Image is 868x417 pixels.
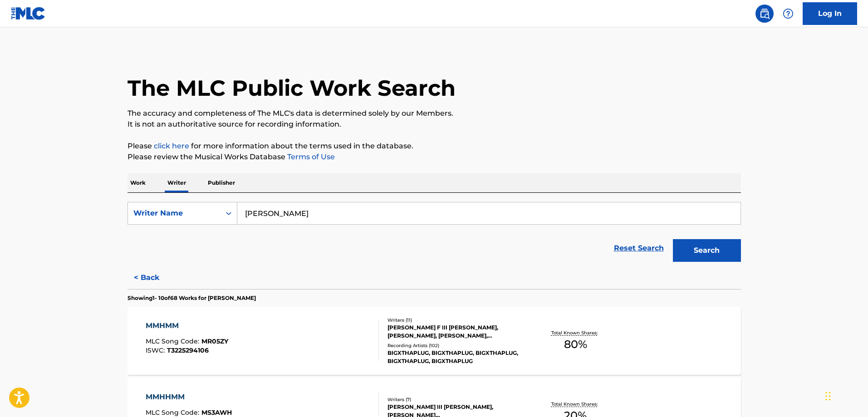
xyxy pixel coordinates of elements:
div: Help [779,5,797,23]
p: Publisher [205,173,238,192]
div: BIGXTHAPLUG, BIGXTHAPLUG, BIGXTHAPLUG, BIGXTHAPLUG, BIGXTHAPLUG [387,349,525,365]
div: Writers ( 7 ) [387,396,525,403]
p: Writer [165,173,189,192]
div: [PERSON_NAME] F III [PERSON_NAME], [PERSON_NAME], [PERSON_NAME], [PERSON_NAME], [PERSON_NAME], [P... [387,324,525,340]
span: MR05ZY [201,337,228,345]
a: Reset Search [609,238,668,258]
p: Total Known Shares: [551,329,600,336]
iframe: Chat Widget [823,373,868,417]
a: Terms of Use [285,152,335,161]
img: search [759,8,770,19]
span: ISWC : [146,346,167,354]
p: Please review the Musical Works Database [128,152,741,162]
span: T3225294106 [167,346,209,354]
img: MLC Logo [11,7,46,20]
p: Please for more information about the terms used in the database. [128,141,741,152]
div: Writer Name [133,208,215,219]
button: < Back [128,266,182,289]
p: The accuracy and completeness of The MLC's data is determined solely by our Members. [128,108,741,119]
span: MS3AWH [201,408,232,417]
div: Drag [825,383,831,410]
form: Search Form [128,202,741,266]
a: click here [154,142,189,150]
div: MMHMM [146,320,228,331]
div: Recording Artists ( 102 ) [387,342,525,349]
span: MLC Song Code : [146,337,201,345]
p: Total Known Shares: [551,401,600,407]
div: Writers ( 11 ) [387,317,525,324]
p: It is not an authoritative source for recording information. [128,119,741,130]
p: Showing 1 - 10 of 68 Works for [PERSON_NAME] [128,294,256,302]
p: Work [128,173,148,192]
span: MLC Song Code : [146,408,201,417]
img: help [783,8,794,19]
div: MMHHMM [146,392,232,402]
a: MMHMMMLC Song Code:MR05ZYISWC:T3225294106Writers (11)[PERSON_NAME] F III [PERSON_NAME], [PERSON_N... [128,307,741,375]
a: Public Search [755,5,774,23]
span: 80 % [564,336,587,353]
a: Log In [803,2,857,25]
button: Search [673,239,741,262]
h1: The MLC Public Work Search [128,74,456,102]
